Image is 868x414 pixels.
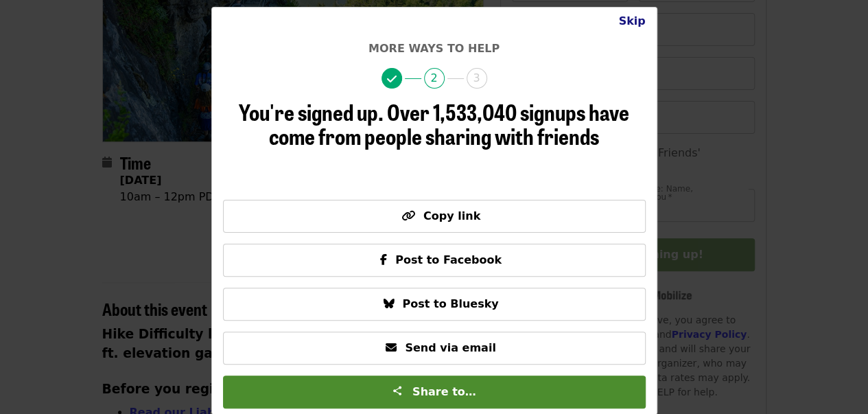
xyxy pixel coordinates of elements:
[223,244,646,277] button: Post to Facebook
[223,200,646,233] button: Copy link
[424,68,445,89] span: 2
[223,376,646,409] button: Share to…
[392,385,403,396] img: Share
[405,341,495,354] span: Send via email
[223,332,646,365] button: Send via email
[223,288,646,321] button: Post to Bluesky
[412,385,476,398] span: Share to…
[380,253,387,266] i: facebook-f icon
[395,253,502,266] span: Post to Facebook
[383,297,394,310] i: bluesky icon
[269,95,629,152] span: Over 1,533,040 signups have come from people sharing with friends
[239,95,384,128] span: You're signed up.
[402,297,498,310] span: Post to Bluesky
[386,341,397,354] i: envelope icon
[387,73,397,86] i: check icon
[401,209,415,222] i: link icon
[467,68,487,89] span: 3
[423,209,480,222] span: Copy link
[368,42,500,55] span: More ways to help
[607,8,656,35] button: Close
